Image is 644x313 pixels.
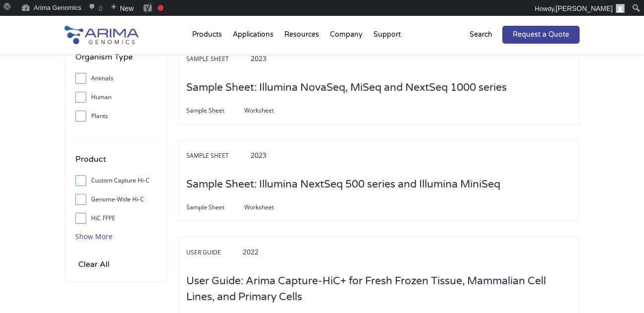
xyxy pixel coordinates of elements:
[244,201,294,213] span: Worksheet
[75,51,157,71] h4: Organism Type
[75,257,112,271] input: Clear All
[75,192,157,207] label: Genome-Wide Hi-C
[556,4,613,12] span: [PERSON_NAME]
[186,169,500,200] h3: Sample Sheet: Illumina NextSeq 500 series and Illumina MiniSeq
[186,105,244,117] span: Sample Sheet
[186,292,571,303] a: User Guide: Arima Capture-HiC+ for Fresh Frozen Tissue, Mammalian Cell Lines, and Primary Cells
[186,201,244,213] span: Sample Sheet
[470,28,492,41] p: Search
[186,247,241,258] span: User Guide
[502,26,580,44] a: Request a Quote
[75,232,112,241] span: Show More
[186,82,507,93] a: Sample Sheet: Illumina NovaSeq, MiSeq and NextSeq 1000 series
[75,211,157,226] label: HiC FFPE
[186,72,507,103] h3: Sample Sheet: Illumina NovaSeq, MiSeq and NextSeq 1000 series
[243,247,259,256] span: 2022
[75,153,157,173] h4: Product
[64,26,139,44] img: Arima-Genomics-logo
[251,54,267,63] span: 2023
[75,109,157,124] label: Plants
[75,90,157,105] label: Human
[75,71,157,86] label: Animals
[186,266,571,313] h3: User Guide: Arima Capture-HiC+ for Fresh Frozen Tissue, Mammalian Cell Lines, and Primary Cells
[251,150,267,160] span: 2023
[75,173,157,188] label: Custom Capture Hi-C
[186,150,249,162] span: Sample Sheet
[158,5,163,11] div: Focus keyphrase not set
[186,179,500,190] a: Sample Sheet: Illumina NextSeq 500 series and Illumina MiniSeq
[244,105,294,117] span: Worksheet
[186,53,249,65] span: Sample Sheet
